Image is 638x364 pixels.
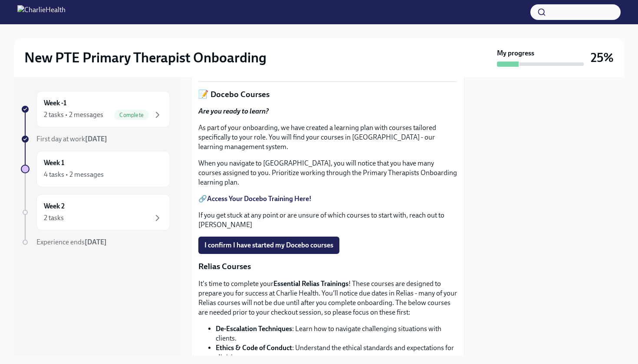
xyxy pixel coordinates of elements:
[36,238,107,246] span: Experience ends
[114,112,149,118] span: Complete
[85,135,107,143] strong: [DATE]
[216,324,457,343] li: : Learn how to navigate challenging situations with clients.
[44,170,104,179] div: 4 tasks • 2 messages
[198,279,457,317] p: It's time to complete your ! These courses are designed to prepare you for success at Charlie Hea...
[204,241,333,250] span: I confirm I have started my Docebo courses
[24,49,266,66] h2: New PTE Primary Therapist Onboarding
[44,213,64,223] div: 2 tasks
[497,49,534,58] strong: My progress
[198,89,457,100] p: 📝 Docebo Courses
[591,50,614,65] h3: 25%
[21,151,170,187] a: Week 14 tasks • 2 messages
[44,98,66,108] h6: Week -1
[44,110,103,120] div: 2 tasks • 2 messages
[198,211,457,230] p: If you get stuck at any point or are unsure of which courses to start with, reach out to [PERSON_...
[44,201,65,211] h6: Week 2
[85,238,107,246] strong: [DATE]
[198,159,457,187] p: When you navigate to [GEOGRAPHIC_DATA], you will notice that you have many courses assigned to yo...
[216,325,292,333] strong: De-Escalation Techniques
[198,107,269,115] strong: Are you ready to learn?
[21,91,170,127] a: Week -12 tasks • 2 messagesComplete
[198,194,457,204] p: 🔗
[198,123,457,152] p: As part of your onboarding, we have created a learning plan with courses tailored specifically to...
[216,343,457,362] li: : Understand the ethical standards and expectations for clinicians.
[273,279,349,288] strong: Essential Relias Trainings
[207,195,312,203] a: Access Your Docebo Training Here!
[198,261,457,272] p: Relias Courses
[17,5,66,19] img: CharlieHealth
[44,158,64,168] h6: Week 1
[198,237,339,254] button: I confirm I have started my Docebo courses
[36,135,107,143] span: First day at work
[216,344,292,352] strong: Ethics & Code of Conduct
[21,194,170,231] a: Week 22 tasks
[21,134,170,144] a: First day at work[DATE]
